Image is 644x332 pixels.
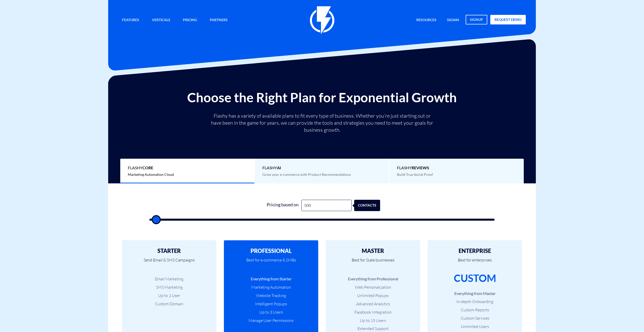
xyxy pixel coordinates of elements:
h2: MASTER [333,248,413,254]
span: Flashy [262,165,381,171]
li: Everything from Starter [231,276,311,282]
a: signup [466,15,487,24]
li: Advanced Analytics [333,301,413,307]
li: Unlimited Popups [333,293,413,298]
a: Resources [413,15,440,26]
b: Core [142,165,153,170]
a: request demo [490,15,526,24]
li: Up to 1 User [130,293,209,298]
p: Send Email & SMS Campaigns [130,254,209,271]
li: Manage User Permissions [231,318,311,323]
a: Pricing [179,15,201,26]
li: Custom Reports [435,307,514,313]
p: Best for enterprises [435,254,514,271]
div: CUSTOM [454,271,496,285]
b: AI [277,165,281,170]
a: Features [118,15,143,26]
a: signin [443,15,463,26]
li: Email Marketing [130,276,209,282]
li: Custom Services [435,315,514,321]
b: REVIEWS [412,165,429,170]
li: Up to 3 Users [231,309,311,315]
p: Flashy has a variety of available plans to fit every type of business. Whether you’re just starti... [209,112,435,134]
li: In-depth Onboarding [435,299,514,305]
li: Custom Domain [130,301,209,307]
div: Pricing based on [264,200,301,211]
h2: Choose the Right Plan for Exponential Growth [112,90,532,105]
li: Marketing Automation [231,284,311,290]
a: Verticals [148,15,174,26]
p: Best for e-commerce & SMBs [231,254,311,271]
li: Intelligent Popups [231,301,311,307]
span: Build True Social Proof [397,172,433,177]
h2: STARTER [130,248,209,254]
li: Everything from Professional [333,276,413,282]
span: Grow your e-commerce with Product Recommendations [262,172,351,177]
h2: ENTERPRISE [435,248,514,254]
li: Facebook Integration [333,309,413,315]
h2: PROFESSIONAL [231,248,311,254]
span: Marketing Automation Cloud [128,172,174,177]
li: Unlimited Users [435,324,514,329]
li: Up to 15 Users [333,318,413,323]
span: Flashy [128,165,247,171]
a: Partners [206,15,231,26]
li: Everything from Master [435,291,514,296]
p: Best for Scale businesses [333,254,413,271]
li: Extended Support [333,326,413,331]
div: contacts [359,200,385,211]
li: SMS Marketing [130,284,209,290]
li: Website Tracking [231,293,311,298]
span: Flashy [397,165,516,171]
li: Web Personalization [333,284,413,290]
